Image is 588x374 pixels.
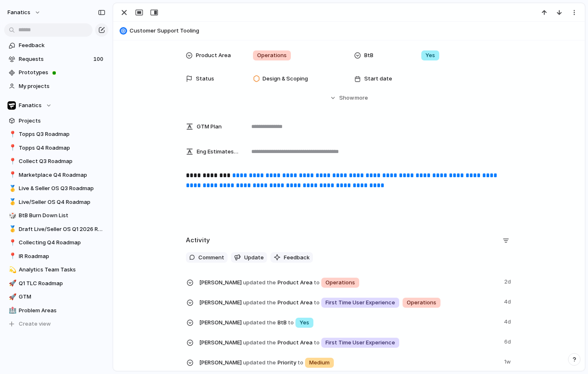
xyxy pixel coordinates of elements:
span: Operations [325,279,355,287]
span: [PERSON_NAME] [199,359,242,367]
span: 2d [504,276,513,286]
div: 🥇 [9,184,15,193]
span: Customer Support Tooling [130,27,581,35]
span: Live/Seller OS Q4 Roadmap [19,198,105,206]
a: 📍IR Roadmap [4,250,108,263]
span: [PERSON_NAME] [199,279,242,287]
span: Collect Q3 Roadmap [19,157,105,166]
button: 🥇 [8,198,16,206]
button: 📍 [8,252,16,261]
a: 💫Analytics Team Tasks [4,264,108,276]
span: My projects [19,82,105,90]
a: 🥇Live/Seller OS Q4 Roadmap [4,196,108,208]
span: updated the [243,299,276,307]
button: 📍 [8,171,16,179]
span: to [288,319,294,327]
div: 📍 [9,157,15,166]
div: 🥇 [9,197,15,207]
span: GTM [19,293,105,301]
span: Product Area [199,276,499,289]
button: Customer Support Tooling [117,24,581,38]
button: 🥇 [8,225,16,233]
button: 🚀 [8,279,16,288]
button: Fanatics [4,99,108,112]
button: 🥇 [8,184,16,193]
div: 🥇 [9,224,15,234]
span: IR Roadmap [19,252,105,261]
a: 📍Topps Q4 Roadmap [4,142,108,154]
div: 🎲 [9,211,15,221]
span: First Time User Experience [325,339,395,347]
button: 📍 [8,130,16,138]
span: Q1 TLC Roadmap [19,279,105,288]
span: updated the [243,279,276,287]
span: 4d [504,296,513,306]
button: Create view [4,318,108,330]
a: 📍Marketplace Q4 Roadmap [4,169,108,181]
div: 📍 [9,238,15,248]
button: 🚀 [8,293,16,301]
a: Prototypes [4,66,108,79]
span: Yes [425,51,435,60]
button: fanatics [4,6,45,19]
span: to [314,279,320,287]
span: Eng Estimates (B/iOs/A/W) in Cycles [197,148,239,156]
span: Start date [364,75,392,83]
span: Prototypes [19,68,105,77]
div: 🏥Problem Areas [4,304,108,317]
button: 🏥 [8,306,16,315]
span: First Time User Experience [325,299,395,307]
span: Feedback [284,254,310,262]
a: My projects [4,80,108,93]
div: 🏥 [9,306,15,315]
div: 📍 [9,130,15,139]
span: BtB Burn Down List [19,211,105,220]
span: Fanatics [19,101,42,110]
span: fanatics [8,8,30,17]
a: 🥇Draft Live/Seller OS Q1 2026 Roadmap [4,223,108,236]
button: 📍 [8,157,16,166]
span: more [355,94,368,102]
button: Comment [186,252,228,263]
span: Analytics Team Tasks [19,266,105,274]
span: Yes [300,319,309,327]
span: updated the [243,339,276,347]
span: [PERSON_NAME] [199,339,242,347]
span: Marketplace Q4 Roadmap [19,171,105,179]
button: 📍 [8,238,16,247]
span: Medium [309,359,330,367]
div: 📍 [9,251,15,261]
span: Operations [257,51,287,60]
span: Priority [199,356,499,369]
span: Product Area [196,51,231,60]
span: 6d [504,336,513,346]
span: BtB [199,316,499,329]
span: Topps Q3 Roadmap [19,130,105,138]
a: Projects [4,115,108,127]
button: 📍 [8,144,16,152]
span: Feedback [19,41,105,50]
span: GTM Plan [197,123,222,131]
div: 📍Collecting Q4 Roadmap [4,236,108,249]
button: Feedback [270,252,313,263]
button: 💫 [8,266,16,274]
span: Create view [19,320,51,328]
span: Projects [19,117,105,125]
button: 🎲 [8,211,16,220]
span: Operations [407,299,436,307]
a: 📍Topps Q3 Roadmap [4,128,108,141]
a: 🎲BtB Burn Down List [4,209,108,222]
span: Requests [19,55,91,63]
a: Requests100 [4,53,108,65]
div: 📍Collect Q3 Roadmap [4,155,108,168]
a: 🚀Q1 TLC Roadmap [4,277,108,290]
div: 🚀 [9,292,15,302]
span: updated the [243,359,276,367]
